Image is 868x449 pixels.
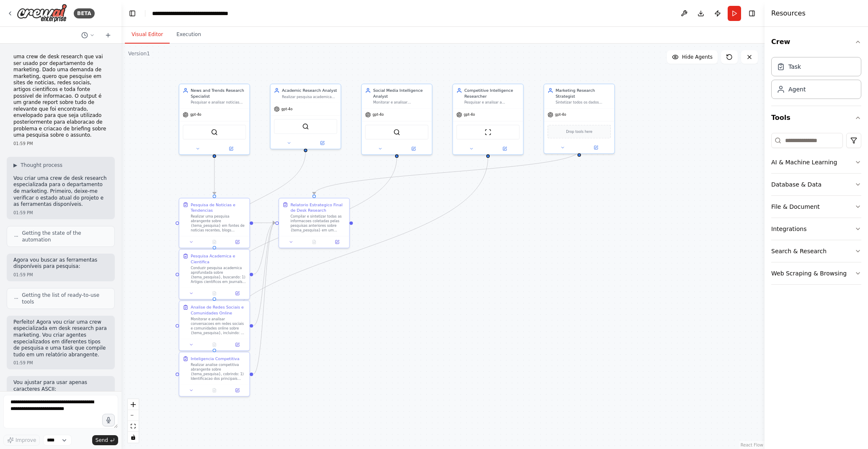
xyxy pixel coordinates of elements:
[253,220,275,329] g: Edge from 794f6ea2-0054-4ded-8b4f-70ae74afedd0 to e8fbc341-b395-435d-85cd-b15ad907f93f
[191,266,246,284] div: Conduzir pesquisa academica aprofundada sobre {tema_pesquisa}, buscando: 1) Artigos cientificos e...
[771,30,861,54] button: Crew
[682,54,713,60] span: Hide Agents
[128,432,139,443] button: toggle interactivity
[667,50,718,64] button: Hide Agents
[202,387,227,394] button: No output available
[227,290,247,297] button: Open in side panel
[771,54,861,106] div: Crew
[22,230,108,243] span: Getting the state of the automation
[555,112,566,117] span: gpt-4o
[96,437,108,444] span: Send
[101,30,115,40] button: Start a new chat
[127,8,138,19] button: Hide left sidebar
[179,84,250,155] div: News and Trends Research SpecialistPesquisar e analisar noticias recentes, tendencias de mercado ...
[128,50,150,57] div: Version 1
[306,140,338,146] button: Open in side panel
[488,145,521,152] button: Open in side panel
[282,94,337,99] div: Realizar pesquisa academica profunda sobre {tema_pesquisa}, buscando estudos cientificos, artigos...
[464,100,519,105] div: Pesquisar e analisar a concorrencia relacionada ao {tema_pesquisa}, identificando estrategias de ...
[771,8,806,18] h4: Resources
[485,129,491,135] img: ScrapeWebsiteTool
[13,140,108,147] div: 01:59 PM
[253,220,275,277] g: Edge from 77f3550e-c019-42fd-ab2f-a835a588f944 to e8fbc341-b395-435d-85cd-b15ad907f93f
[282,88,337,93] div: Academic Research Analyst
[580,144,612,151] button: Open in side panel
[92,435,118,445] button: Send
[191,88,246,99] div: News and Trends Research Specialist
[373,88,429,99] div: Social Media Intelligence Analyst
[227,341,247,348] button: Open in side panel
[13,319,108,358] p: Perfeito! Agora vou criar uma crew especializada em desk research para marketing. Vou criar agent...
[253,220,275,226] g: Edge from b12a210d-67e4-4a5c-9fc1-93f0ad68929f to e8fbc341-b395-435d-85cd-b15ad907f93f
[202,290,227,297] button: No output available
[555,100,611,105] div: Sintetizar todos os dados coletados sobre {tema_pesquisa} em um relatorio estrategico abrangente,...
[191,317,246,335] div: Monitorar e analisar conversacoes em redes sociais e comunidades online sobre {tema_pesquisa}, in...
[771,218,861,240] button: Integrations
[179,352,250,397] div: Inteligencia CompetitivaRealizar analise competitiva abrangente sobre {tema_pesquisa}, cobrindo: ...
[212,157,400,297] g: Edge from f4ca5b9a-5f74-46e0-8c0f-fd533bf622e9 to 794f6ea2-0054-4ded-8b4f-70ae74afedd0
[398,145,430,152] button: Open in side panel
[13,272,108,278] div: 01:59 PM
[13,210,108,216] div: 01:59 PM
[327,239,347,245] button: Open in side panel
[372,112,384,117] span: gpt-4o
[128,399,139,410] button: zoom in
[464,88,519,99] div: Competitive Intelligence Researcher
[211,129,218,135] img: SerperDevTool
[170,26,208,44] button: Execution
[788,85,806,93] div: Agent
[202,341,227,348] button: No output available
[21,162,62,169] span: Thought process
[22,292,108,305] span: Getting the list of ready-to-use tools
[179,198,250,248] div: Pesquisa de Noticias e TendenciasRealizar uma pesquisa abrangente sobre {tema_pesquisa} em fontes...
[311,150,582,194] g: Edge from 2854a167-448b-4f40-877b-435b9b0789d1 to e8fbc341-b395-435d-85cd-b15ad907f93f
[13,379,108,392] p: Vou ajustar para usar apenas caracteres ASCII:
[13,54,108,139] p: uma crew de desk research que vai ser usado por departamento de marketing. Dado uma demanda de ma...
[771,240,861,262] button: Search & Research
[179,249,250,299] div: Pesquisa Academica e CientificaConduzir pesquisa academica aprofundada sobre {tema_pesquisa}, bus...
[771,106,861,130] button: Tools
[788,62,801,71] div: Task
[13,257,108,270] p: Agora vou buscar as ferramentas disponíveis para pesquisa:
[128,421,139,432] button: fit view
[128,410,139,421] button: zoom out
[746,8,758,19] button: Hide right sidebar
[74,8,95,18] div: BETA
[179,301,250,351] div: Analise de Redes Sociais e Comunidades OnlineMonitorar e analisar conversacoes em redes sociais e...
[302,239,326,245] button: No output available
[290,214,346,233] div: Compilar e sintetizar todas as informacoes coletadas pelas pesquisas anteriores sobre {tema_pesqu...
[125,26,170,44] button: Visual Editor
[771,151,861,173] button: AI & Machine Learning
[191,304,246,316] div: Analise de Redes Sociais e Comunidades Online
[452,84,524,155] div: Competitive Intelligence ResearcherPesquisar e analisar a concorrencia relacionada ao {tema_pesqu...
[191,202,246,213] div: Pesquisa de Noticias e Tendencias
[215,145,247,152] button: Open in side panel
[373,100,429,105] div: Monitorar e analisar conversacoes em redes sociais, forums e comunidades online sobre {tema_pesqu...
[361,84,432,155] div: Social Media Intelligence AnalystMonitorar e analisar conversacoes em redes sociais, forums e com...
[102,414,115,426] button: Click to speak your automation idea
[212,151,308,246] g: Edge from e9a3d8e1-d9a4-453c-be3c-004b87657e59 to 77f3550e-c019-42fd-ab2f-a835a588f944
[771,196,861,218] button: File & Document
[771,130,861,291] div: Tools
[544,84,615,154] div: Marketing Research StrategistSintetizar todos os dados coletados sobre {tema_pesquisa} em um rela...
[17,4,67,23] img: Logo
[202,239,227,245] button: No output available
[282,107,293,112] span: gpt-4o
[279,198,350,248] div: Relatorio Estrategico Final de Desk ResearchCompilar e sintetizar todas as informacoes coletadas ...
[227,387,247,394] button: Open in side panel
[741,443,763,447] a: React Flow attribution
[771,174,861,195] button: Database & Data
[191,363,246,381] div: Realizar analise competitiva abrangente sobre {tema_pesquisa}, cobrindo: 1) Identificacao dos pri...
[771,262,861,284] button: Web Scraping & Browsing
[302,123,309,130] img: SerperDevTool
[128,399,139,443] div: React Flow controls
[3,435,40,446] button: Improve
[555,88,611,99] div: Marketing Research Strategist
[393,129,400,135] img: SerperDevTool
[253,220,275,377] g: Edge from 44129be0-eec8-4ac5-8a71-1a3fee3854b7 to e8fbc341-b395-435d-85cd-b15ad907f93f
[290,202,346,213] div: Relatorio Estrategico Final de Desk Research
[227,239,247,245] button: Open in side panel
[191,356,239,362] div: Inteligencia Competitiva
[190,112,201,117] span: gpt-4o
[566,129,592,135] span: Drop tools here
